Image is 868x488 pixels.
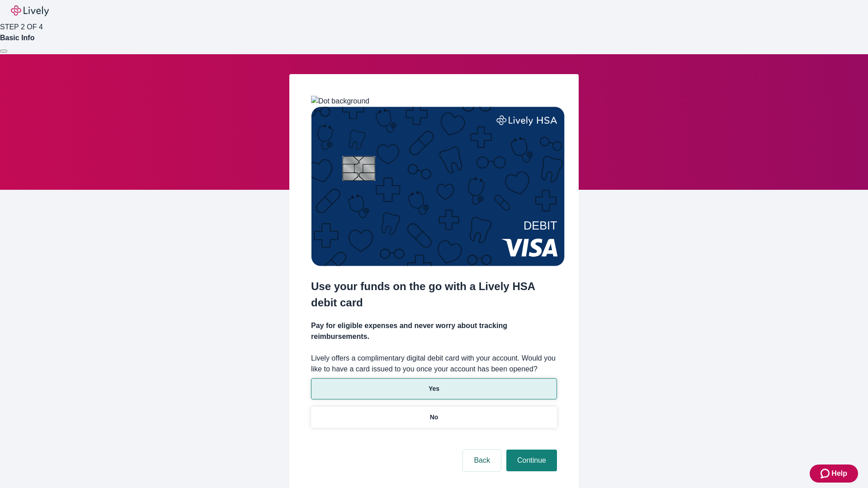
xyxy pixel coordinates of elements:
[810,465,858,483] button: Zendesk support iconHelp
[311,96,369,107] img: Dot background
[831,468,847,479] span: Help
[821,468,831,479] svg: Zendesk support icon
[311,320,557,342] h4: Pay for eligible expenses and never worry about tracking reimbursements.
[430,413,439,422] p: No
[11,5,49,16] img: Lively
[429,384,439,394] p: Yes
[311,378,557,399] button: Yes
[311,278,557,311] h2: Use your funds on the go with a Lively HSA debit card
[311,407,557,428] button: No
[506,450,557,471] button: Continue
[311,107,565,266] img: Debit card
[311,353,557,375] label: Lively offers a complimentary digital debit card with your account. Would you like to have a card...
[463,450,501,471] button: Back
